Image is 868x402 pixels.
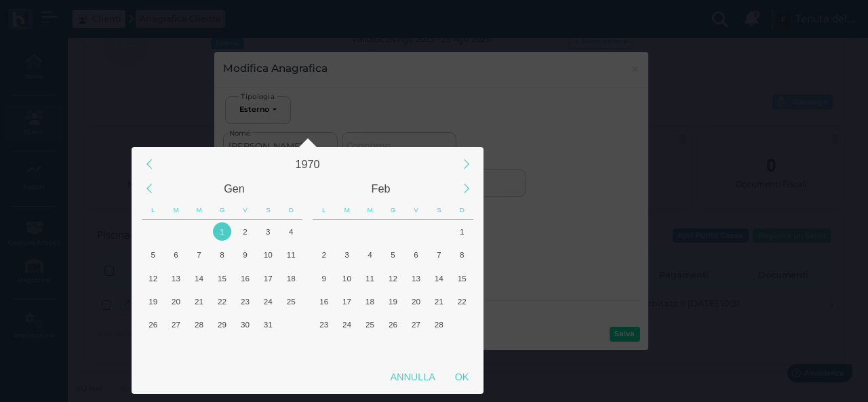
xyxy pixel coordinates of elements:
[233,266,256,289] div: Venerdì, Gennaio 16
[256,243,279,266] div: Sabato, Gennaio 10
[259,245,277,264] div: 10
[450,289,473,313] div: Domenica, Febbraio 22
[256,289,279,313] div: Sabato, Gennaio 24
[211,243,234,266] div: Giovedì, Gennaio 8
[233,289,256,313] div: Venerdì, Gennaio 23
[407,315,425,334] div: 27
[404,289,427,313] div: Venerdì, Febbraio 20
[165,220,188,243] div: Martedì, Dicembre 30
[279,266,302,289] div: Domenica, Gennaio 18
[313,243,336,266] div: Lunedì, Febbraio 2
[384,269,402,287] div: 12
[450,336,473,359] div: Domenica, Marzo 8
[259,269,277,287] div: 17
[256,313,279,336] div: Sabato, Gennaio 31
[211,336,234,359] div: Giovedì, Febbraio 5
[167,245,185,264] div: 6
[430,269,448,287] div: 14
[233,313,256,336] div: Venerdì, Gennaio 30
[336,266,359,289] div: Martedì, Febbraio 10
[236,315,254,334] div: 30
[361,315,379,334] div: 25
[336,289,359,313] div: Martedì, Febbraio 17
[165,201,188,220] div: Martedì
[382,266,405,289] div: Giovedì, Febbraio 12
[315,292,333,310] div: 16
[279,201,302,220] div: Domenica
[213,245,231,264] div: 8
[188,201,211,220] div: Mercoledì
[233,243,256,266] div: Venerdì, Gennaio 9
[336,201,359,220] div: Martedì
[211,220,234,243] div: Giovedì, Gennaio 1
[233,220,256,243] div: Venerdì, Gennaio 2
[361,245,379,264] div: 4
[384,315,402,334] div: 26
[380,365,445,389] div: Annulla
[338,269,356,287] div: 10
[359,336,382,359] div: Mercoledì, Marzo 4
[282,245,300,264] div: 11
[279,336,302,359] div: Domenica, Febbraio 8
[144,292,162,310] div: 19
[308,176,454,201] div: Febbraio
[211,313,234,336] div: Giovedì, Gennaio 29
[338,292,356,310] div: 17
[211,266,234,289] div: Giovedì, Gennaio 15
[315,269,333,287] div: 9
[315,245,333,264] div: 2
[453,222,471,241] div: 1
[188,289,211,313] div: Mercoledì, Gennaio 21
[279,289,302,313] div: Domenica, Gennaio 25
[427,336,450,359] div: Sabato, Marzo 7
[188,220,211,243] div: Mercoledì, Dicembre 31
[142,313,165,336] div: Lunedì, Gennaio 26
[190,269,208,287] div: 14
[453,292,471,310] div: 22
[161,152,454,176] div: 1970
[313,266,336,289] div: Lunedì, Febbraio 9
[211,289,234,313] div: Giovedì, Gennaio 22
[359,201,382,220] div: Mercoledì
[213,269,231,287] div: 15
[359,220,382,243] div: Mercoledì, Gennaio 28
[165,336,188,359] div: Martedì, Febbraio 3
[282,269,300,287] div: 18
[213,292,231,310] div: 22
[359,243,382,266] div: Mercoledì, Febbraio 4
[382,313,405,336] div: Giovedì, Febbraio 26
[450,266,473,289] div: Domenica, Febbraio 15
[445,365,479,389] div: OK
[313,289,336,313] div: Lunedì, Febbraio 16
[213,222,231,241] div: 1
[453,269,471,287] div: 15
[313,220,336,243] div: Lunedì, Gennaio 26
[167,292,185,310] div: 20
[165,266,188,289] div: Martedì, Gennaio 13
[404,336,427,359] div: Venerdì, Marzo 6
[404,266,427,289] div: Venerdì, Febbraio 13
[134,150,163,179] div: Previous Year
[188,243,211,266] div: Mercoledì, Gennaio 7
[359,313,382,336] div: Mercoledì, Febbraio 25
[382,289,405,313] div: Giovedì, Febbraio 19
[427,289,450,313] div: Sabato, Febbraio 21
[259,292,277,310] div: 24
[165,313,188,336] div: Martedì, Gennaio 27
[236,292,254,310] div: 23
[233,336,256,359] div: Venerdì, Febbraio 6
[40,11,90,21] span: Assistenza
[211,201,234,220] div: Giovedì
[407,269,425,287] div: 13
[279,243,302,266] div: Domenica, Gennaio 11
[404,243,427,266] div: Venerdì, Febbraio 6
[282,292,300,310] div: 25
[430,315,448,334] div: 28
[407,245,425,264] div: 6
[256,266,279,289] div: Sabato, Gennaio 17
[256,201,279,220] div: Sabato
[450,313,473,336] div: Domenica, Marzo 1
[452,150,481,179] div: Next Year
[142,201,165,220] div: Lunedì
[279,220,302,243] div: Domenica, Gennaio 4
